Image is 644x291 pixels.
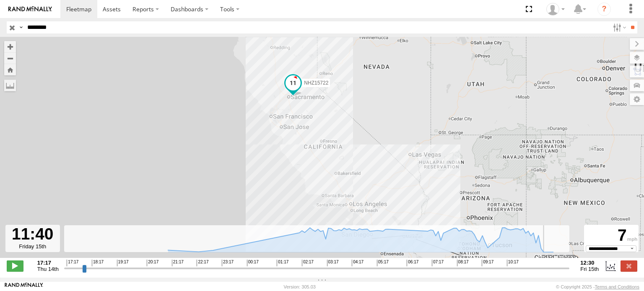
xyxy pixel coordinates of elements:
[432,260,444,266] span: 07:17
[117,260,129,266] span: 19:17
[595,284,639,289] a: Terms and Conditions
[543,3,568,15] div: Zulema McIntosch
[621,260,637,271] label: Close
[302,260,314,266] span: 02:17
[327,260,339,266] span: 03:17
[4,41,16,52] button: Zoom in
[5,283,43,291] a: Visit our Website
[4,64,16,75] button: Zoom Home
[147,260,158,266] span: 20:17
[580,260,599,266] strong: 12:30
[482,260,493,266] span: 09:17
[407,260,418,266] span: 06:17
[597,3,611,16] i: ?
[92,260,104,266] span: 18:17
[222,260,234,266] span: 23:17
[18,21,24,33] label: Search Query
[585,226,637,245] div: 7
[507,260,519,266] span: 10:17
[4,80,16,91] label: Measure
[247,260,259,266] span: 00:17
[277,260,288,266] span: 01:17
[377,260,389,266] span: 05:17
[37,266,59,272] span: Thu 14th Aug 2025
[304,80,328,85] span: NHZ15722
[352,260,364,266] span: 04:17
[457,260,469,266] span: 08:17
[580,266,599,272] span: Fri 15th Aug 2025
[7,260,23,271] label: Play/Stop
[4,52,16,64] button: Zoom out
[284,284,316,289] div: Version: 305.03
[37,260,59,266] strong: 17:17
[630,93,644,105] label: Map Settings
[610,21,628,33] label: Search Filter Options
[556,284,639,289] div: © Copyright 2025 -
[197,260,208,266] span: 22:17
[172,260,184,266] span: 21:17
[8,6,52,12] img: rand-logo.svg
[67,260,78,266] span: 17:17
